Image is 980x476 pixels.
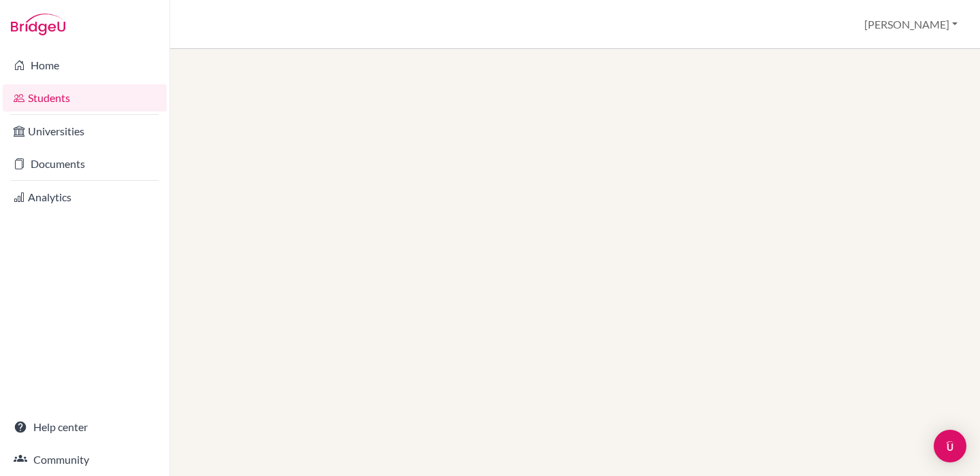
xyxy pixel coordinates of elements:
[3,84,167,112] a: Students
[3,184,167,211] a: Analytics
[3,413,167,441] a: Help center
[11,14,65,35] img: Bridge-U
[858,12,964,37] button: [PERSON_NAME]
[3,52,167,79] a: Home
[3,150,167,177] a: Documents
[934,430,966,462] div: Open Intercom Messenger
[3,118,167,145] a: Universities
[3,446,167,473] a: Community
